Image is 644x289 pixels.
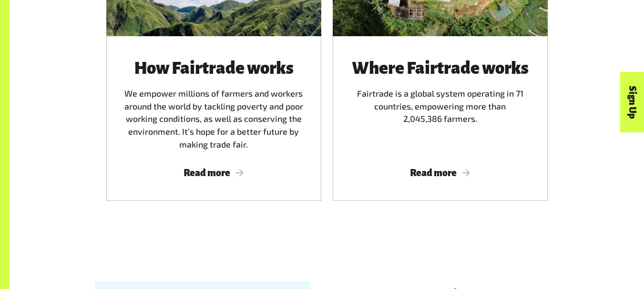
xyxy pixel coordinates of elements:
span: Read more [344,168,536,178]
h3: How Fairtrade works [118,59,310,78]
h3: Where Fairtrade works [344,59,536,78]
div: Fairtrade is a global system operating in 71 countries, empowering more than 2,045,386 farmers. [344,59,536,150]
span: Read more [118,168,310,178]
div: We empower millions of farmers and workers around the world by tackling poverty and poor working ... [118,59,310,150]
